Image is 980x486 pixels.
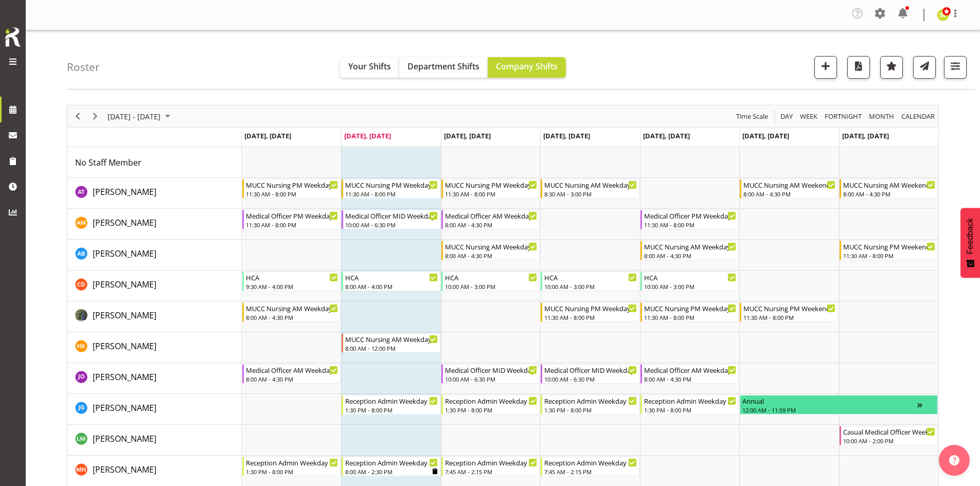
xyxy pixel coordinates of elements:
[544,303,636,313] div: MUCC Nursing PM Weekday
[643,131,690,140] span: [DATE], [DATE]
[67,271,242,301] td: Cordelia Davies resource
[345,210,437,221] div: Medical Officer MID Weekday
[814,56,837,79] button: Add a new shift
[345,395,437,406] div: Reception Admin Weekday PM
[742,131,789,140] span: [DATE], [DATE]
[868,110,895,123] span: Month
[880,56,903,79] button: Highlight an important date within the roster.
[644,210,736,221] div: Medical Officer PM Weekday
[93,463,156,476] a: [PERSON_NAME]
[740,179,838,199] div: Agnes Tyson"s event - MUCC Nursing AM Weekends Begin From Saturday, September 13, 2025 at 8:00:00...
[541,272,639,291] div: Cordelia Davies"s event - HCA Begin From Thursday, September 11, 2025 at 10:00:00 AM GMT+12:00 En...
[345,457,437,467] div: Reception Admin Weekday AM
[93,309,156,321] a: [PERSON_NAME]
[644,272,736,282] div: HCA
[445,221,537,229] div: 8:00 AM - 4:30 PM
[67,332,242,363] td: Hayley Keown resource
[541,364,639,384] div: Jenny O'Donnell"s event - Medical Officer MID Weekday Begin From Thursday, September 11, 2025 at ...
[847,56,870,79] button: Download a PDF of the roster according to the set date range.
[843,251,935,260] div: 11:30 AM - 8:00 PM
[246,457,338,467] div: Reception Admin Weekday PM
[75,156,141,169] a: No Staff Member
[824,110,863,123] span: Fortnight
[867,110,896,123] button: Timeline Month
[644,375,736,383] div: 8:00 AM - 4:30 PM
[496,61,558,72] span: Company Shifts
[441,241,540,260] div: Andrew Brooks"s event - MUCC Nursing AM Weekday Begin From Wednesday, September 10, 2025 at 8:00:...
[743,303,835,313] div: MUCC Nursing PM Weekends
[843,179,935,190] div: MUCC Nursing AM Weekends
[541,395,639,415] div: Josephine Godinez"s event - Reception Admin Weekday PM Begin From Thursday, September 11, 2025 at...
[242,179,341,199] div: Agnes Tyson"s event - MUCC Nursing PM Weekday Begin From Monday, September 8, 2025 at 11:30:00 AM...
[544,365,636,375] div: Medical Officer MID Weekday
[246,375,338,383] div: 8:00 AM - 4:30 PM
[407,61,479,72] span: Department Shifts
[242,457,341,476] div: Margret Hall"s event - Reception Admin Weekday PM Begin From Monday, September 8, 2025 at 1:30:00...
[342,395,440,415] div: Josephine Godinez"s event - Reception Admin Weekday PM Begin From Tuesday, September 9, 2025 at 1...
[67,209,242,240] td: Alexandra Madigan resource
[541,179,639,199] div: Agnes Tyson"s event - MUCC Nursing AM Weekday Begin From Thursday, September 11, 2025 at 8:30:00 ...
[445,251,537,260] div: 8:00 AM - 4:30 PM
[345,282,437,291] div: 8:00 AM - 4:00 PM
[93,340,156,352] a: [PERSON_NAME]
[840,179,938,199] div: Agnes Tyson"s event - MUCC Nursing AM Weekends Begin From Sunday, September 14, 2025 at 8:00:00 A...
[842,131,889,140] span: [DATE], [DATE]
[441,179,540,199] div: Agnes Tyson"s event - MUCC Nursing PM Weekday Begin From Wednesday, September 10, 2025 at 11:30:0...
[93,310,156,321] span: [PERSON_NAME]
[93,340,156,352] span: [PERSON_NAME]
[69,105,86,127] div: Previous
[345,221,437,229] div: 10:00 AM - 6:30 PM
[900,110,936,123] span: calendar
[843,426,935,437] div: Casual Medical Officer Weekend
[640,395,739,415] div: Josephine Godinez"s event - Reception Admin Weekday PM Begin From Friday, September 12, 2025 at 1...
[441,457,540,476] div: Margret Hall"s event - Reception Admin Weekday AM Begin From Wednesday, September 10, 2025 at 7:4...
[93,247,156,260] a: [PERSON_NAME]
[445,395,537,406] div: Reception Admin Weekday PM
[644,395,736,406] div: Reception Admin Weekday PM
[779,110,794,123] span: Day
[742,395,917,406] div: Annual
[640,210,739,229] div: Alexandra Madigan"s event - Medical Officer PM Weekday Begin From Friday, September 12, 2025 at 1...
[93,186,156,197] span: [PERSON_NAME]
[246,303,338,313] div: MUCC Nursing AM Weekday
[67,178,242,209] td: Agnes Tyson resource
[445,190,537,198] div: 11:30 AM - 8:00 PM
[67,301,242,332] td: Gloria Varghese resource
[246,190,338,198] div: 11:30 AM - 8:00 PM
[242,210,341,229] div: Alexandra Madigan"s event - Medical Officer PM Weekday Begin From Monday, September 8, 2025 at 11...
[541,302,639,322] div: Gloria Varghese"s event - MUCC Nursing PM Weekday Begin From Thursday, September 11, 2025 at 11:3...
[441,272,540,291] div: Cordelia Davies"s event - HCA Begin From Wednesday, September 10, 2025 at 10:00:00 AM GMT+12:00 E...
[949,455,959,465] img: help-xxl-2.png
[348,61,391,72] span: Your Shifts
[345,334,437,344] div: MUCC Nursing AM Weekday
[944,56,967,79] button: Filter Shifts
[544,457,636,467] div: Reception Admin Weekday AM
[345,190,437,198] div: 11:30 AM - 8:00 PM
[93,371,156,383] a: [PERSON_NAME]
[3,26,23,48] img: Rosterit icon logo
[93,402,156,414] a: [PERSON_NAME]
[644,251,736,260] div: 8:00 AM - 4:30 PM
[246,210,338,221] div: Medical Officer PM Weekday
[823,110,864,123] button: Fortnight
[88,110,102,123] button: Next
[843,190,935,198] div: 8:00 AM - 4:30 PM
[441,210,540,229] div: Alexandra Madigan"s event - Medical Officer AM Weekday Begin From Wednesday, September 10, 2025 a...
[106,110,175,123] button: September 08 - 14, 2025
[246,467,338,476] div: 1:30 PM - 8:00 PM
[544,375,636,383] div: 10:00 AM - 6:30 PM
[541,457,639,476] div: Margret Hall"s event - Reception Admin Weekday AM Begin From Thursday, September 11, 2025 at 7:45...
[444,131,491,140] span: [DATE], [DATE]
[966,218,975,254] span: Feedback
[93,279,156,290] span: [PERSON_NAME]
[840,241,938,260] div: Andrew Brooks"s event - MUCC Nursing PM Weekends Begin From Sunday, September 14, 2025 at 11:30:0...
[342,179,440,199] div: Agnes Tyson"s event - MUCC Nursing PM Weekday Begin From Tuesday, September 9, 2025 at 11:30:00 A...
[246,221,338,229] div: 11:30 AM - 8:00 PM
[345,179,437,190] div: MUCC Nursing PM Weekday
[640,272,739,291] div: Cordelia Davies"s event - HCA Begin From Friday, September 12, 2025 at 10:00:00 AM GMT+12:00 Ends...
[93,464,156,475] span: [PERSON_NAME]
[640,302,739,322] div: Gloria Varghese"s event - MUCC Nursing PM Weekday Begin From Friday, September 12, 2025 at 11:30:...
[106,110,162,123] span: [DATE] - [DATE]
[399,57,488,78] button: Department Shifts
[86,105,104,127] div: Next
